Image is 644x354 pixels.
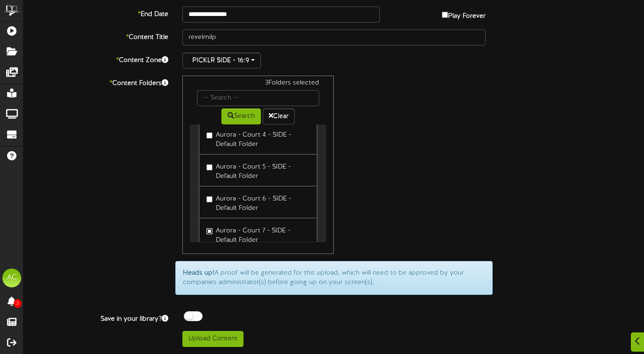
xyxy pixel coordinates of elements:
[442,12,448,18] input: Play Forever
[190,78,327,90] div: 3 Folders selected
[442,7,486,21] label: Play Forever
[206,223,310,245] label: Aurora - Court 7 - SIDE - Default Folder
[16,76,175,88] label: Content Folders
[14,299,22,308] span: 2
[16,53,175,65] label: Content Zone
[206,191,310,213] label: Aurora - Court 6 - SIDE - Default Folder
[206,159,310,181] label: Aurora - Court 5 - SIDE - Default Folder
[263,108,295,124] button: Clear
[197,90,320,106] input: -- Search --
[16,7,175,19] label: End Date
[182,331,243,347] button: Upload Content
[206,132,212,139] input: Aurora - Court 4 - SIDE - Default Folder
[206,127,310,149] label: Aurora - Court 4 - SIDE - Default Folder
[182,30,486,46] input: Title of this Content
[182,53,261,69] button: PICKLR SIDE - 16:9
[206,164,212,170] input: Aurora - Court 5 - SIDE - Default Folder
[221,108,261,124] button: Search
[16,30,175,42] label: Content Title
[206,196,212,202] input: Aurora - Court 6 - SIDE - Default Folder
[2,269,21,287] div: AC
[16,311,175,324] label: Save in your library?
[183,269,214,277] strong: Heads up!
[206,228,212,234] input: Aurora - Court 7 - SIDE - Default Folder
[175,261,493,295] div: A proof will be generated for this upload, which will need to be approved by your companies admin...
